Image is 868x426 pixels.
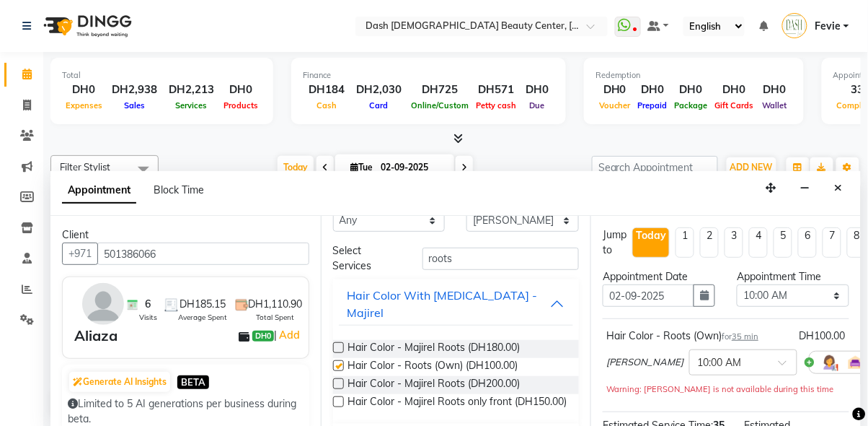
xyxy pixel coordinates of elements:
[422,248,580,270] input: Search by service name
[472,82,520,98] div: DH571
[737,269,849,284] div: Appointment Time
[815,19,841,34] span: Fevie
[348,358,518,376] span: Hair Color - Roots (Own) (DH100.00)
[606,384,833,394] small: Warning: [PERSON_NAME] is not available during this time
[595,100,634,110] span: Voucher
[712,100,758,110] span: Gift Cards
[178,312,227,323] span: Average Spent
[603,284,694,307] input: yyyy-mm-dd
[139,312,157,323] span: Visits
[526,100,549,110] span: Due
[595,82,634,98] div: DH0
[172,100,211,110] span: Services
[798,227,817,258] li: 6
[671,82,712,98] div: DH0
[303,69,554,82] div: Finance
[603,269,715,284] div: Appointment Date
[82,283,124,325] img: avatar
[74,325,118,347] div: Aliaza
[220,82,262,98] div: DH0
[520,82,554,98] div: DH0
[732,331,758,342] span: 35 min
[177,375,209,389] span: BETA
[277,326,302,344] a: Add
[749,227,768,258] li: 4
[636,228,666,243] div: Today
[62,69,262,82] div: Total
[671,100,712,110] span: Package
[69,372,170,392] button: Generate AI Insights
[758,82,792,98] div: DH0
[303,82,350,98] div: DH184
[847,354,864,371] img: Interior.png
[800,329,846,344] div: DH100.00
[603,227,626,258] div: Jump to
[472,100,520,110] span: Petty cash
[676,227,694,258] li: 1
[278,156,314,178] span: Today
[821,354,838,371] img: Hairdresser.png
[274,326,302,344] span: |
[106,82,163,98] div: DH2,938
[730,162,773,173] span: ADD NEW
[62,82,106,98] div: DH0
[722,331,758,342] small: for
[60,161,110,173] span: Filter Stylist
[339,282,574,326] button: Hair Color With [MEDICAL_DATA] - Majirel
[347,287,551,321] div: Hair Color With [MEDICAL_DATA] - Majirel
[120,100,149,110] span: Sales
[62,100,106,110] span: Expenses
[257,312,295,323] span: Total Spent
[180,297,226,312] span: DH185.15
[847,227,866,258] li: 8
[407,100,472,110] span: Online/Custom
[606,355,683,370] span: [PERSON_NAME]
[376,157,448,178] input: 2025-09-02
[366,100,392,110] span: Card
[347,162,376,173] span: Tue
[725,227,743,258] li: 3
[592,156,718,178] input: Search Appointment
[252,331,274,342] span: DH0
[249,297,303,312] span: DH1,110.90
[407,82,472,98] div: DH725
[163,82,220,98] div: DH2,213
[348,394,567,412] span: Hair Color - Majirel Roots only front (DH150.00)
[634,100,671,110] span: Prepaid
[220,100,262,110] span: Products
[348,340,521,358] span: Hair Color - Majirel Roots (DH180.00)
[634,82,671,98] div: DH0
[727,157,776,178] button: ADD NEW
[348,376,521,394] span: Hair Color - Majirel Roots (DH200.00)
[712,82,758,98] div: DH0
[759,100,791,110] span: Wallet
[145,297,151,312] span: 6
[62,243,98,265] button: +971
[62,227,309,243] div: Client
[313,100,340,110] span: Cash
[350,82,407,98] div: DH2,030
[322,243,412,274] div: Select Services
[823,227,841,258] li: 7
[700,227,719,258] li: 2
[37,6,136,46] img: logo
[606,329,758,344] div: Hair Color - Roots (Own)
[828,177,849,199] button: Close
[154,183,204,196] span: Block Time
[595,69,792,82] div: Redemption
[97,243,309,265] input: Search by Name/Mobile/Email/Code
[62,178,136,204] span: Appointment
[774,227,792,258] li: 5
[782,13,807,38] img: Fevie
